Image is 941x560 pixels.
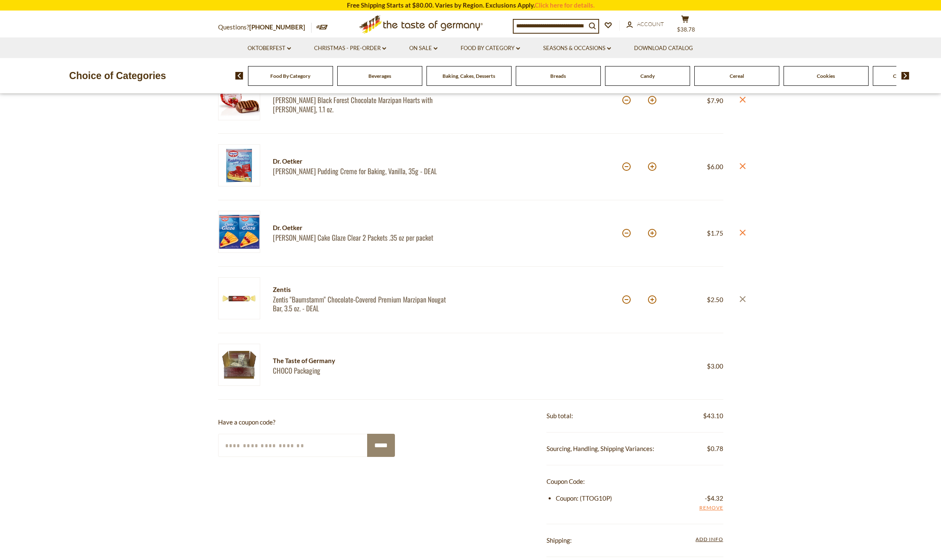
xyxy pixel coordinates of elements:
[550,73,566,79] a: Breads
[901,72,909,80] img: next arrow
[707,443,723,454] span: $0.78
[543,44,611,53] a: Seasons & Occasions
[218,144,260,186] img: Dr. Oetker Backfeste PuddingCreme Vanilla
[699,504,723,513] a: Remove
[556,493,723,504] li: Coupon: (TTOG10P)
[218,417,395,427] p: Have a coupon code?
[314,44,386,53] a: Christmas - PRE-ORDER
[707,163,723,170] span: $6.00
[730,73,744,79] a: Cereal
[218,277,260,319] img: Zentis "Baumstamm" Chocolate-Covered Premium Marzipan Nougat Bar, 3.5 oz. - DEAL
[273,223,456,233] div: Dr. Oetker
[546,412,573,419] span: Sub total:
[218,78,260,120] img: Reber Black Forest Chocolate Marzipan Hearts with Cherry Brandy, 1.1 oz.
[707,296,723,303] span: $2.50
[235,72,243,80] img: previous arrow
[270,73,310,79] a: Food By Category
[273,167,456,175] a: [PERSON_NAME] Pudding Creme for Baking, Vanilla, 35g - DEAL
[546,445,654,452] span: Sourcing, Handling, Shipping Variances:
[273,156,456,167] div: Dr. Oetker
[273,284,456,295] div: Zentis
[637,21,664,27] span: Account
[218,344,260,386] img: CHOCO Packaging
[707,362,723,370] span: $3.00
[893,73,937,79] a: Coffee, Cocoa & Tea
[409,44,437,53] a: On Sale
[703,411,723,421] span: $43.10
[218,22,312,33] p: Questions?
[626,20,664,29] a: Account
[273,233,456,242] a: [PERSON_NAME] Cake Glaze Clear 2 Packets .35 oz per packet
[248,44,291,53] a: Oktoberfest
[634,44,693,53] a: Download Catalog
[535,1,594,9] a: Click here for details.
[707,97,723,104] span: $7.90
[696,536,723,542] span: Add Info
[705,493,723,504] span: -$4.32
[273,366,484,375] a: CHOCO Packaging
[677,26,695,33] span: $38.78
[546,478,585,485] span: Coupon Code:
[273,295,456,313] a: Zentis "Baumstamm" Chocolate-Covered Premium Marzipan Nougat Bar, 3.5 oz. - DEAL
[249,23,305,31] a: [PHONE_NUMBER]
[640,73,655,79] a: Candy
[218,211,260,253] img: Dr. Oetker Cake Glaze Clear 2 Packets .35 oz per packet
[673,15,698,36] button: $38.78
[368,73,391,79] a: Beverages
[273,356,484,366] div: The Taste of Germany
[273,96,456,114] a: [PERSON_NAME] Black Forest Chocolate Marzipan Hearts with [PERSON_NAME], 1.1 oz.
[443,73,495,79] a: Baking, Cakes, Desserts
[461,44,520,53] a: Food By Category
[707,229,723,237] span: $1.75
[817,73,835,79] a: Cookies
[546,536,572,544] span: Shipping:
